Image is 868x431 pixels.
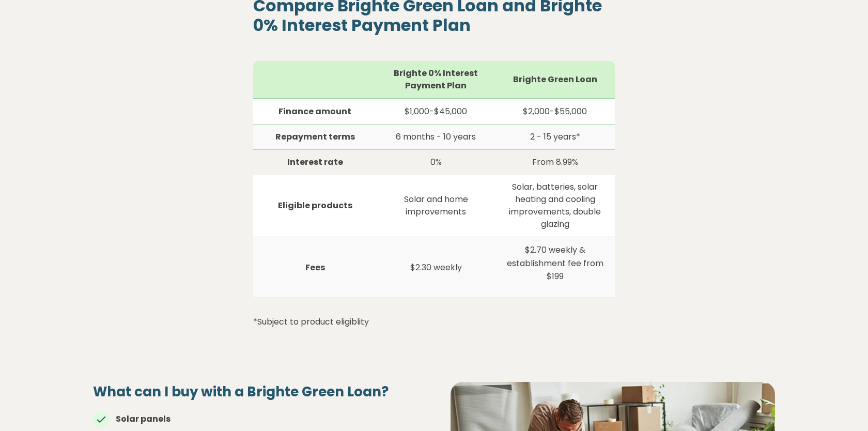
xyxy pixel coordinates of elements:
[253,99,377,125] td: Finance amount
[253,175,377,237] td: Eligible products
[377,61,495,99] th: Brighte 0% Interest Payment Plan
[495,175,615,237] td: Solar, batteries, solar heating and cooling improvements, double glazing
[502,243,609,283] p: $2.70 weekly & establishment fee from $199
[495,61,615,99] th: Brighte Green Loan
[377,175,495,237] td: Solar and home improvements
[116,413,171,425] strong: Solar panels
[93,383,417,401] h4: What can I buy with a Brighte Green Loan?
[495,99,615,125] td: $2,000-$55,000
[816,381,868,431] iframe: Chat Widget
[377,99,495,125] td: $1,000-$45,000
[495,150,615,175] td: From 8.99%
[253,237,377,298] td: Fees
[495,125,615,150] td: 2 - 15 years*
[377,237,495,298] td: $2.30 weekly
[377,150,495,175] td: 0%
[253,125,377,150] td: Repayment terms
[377,125,495,150] td: 6 months - 10 years
[253,150,377,175] td: Interest rate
